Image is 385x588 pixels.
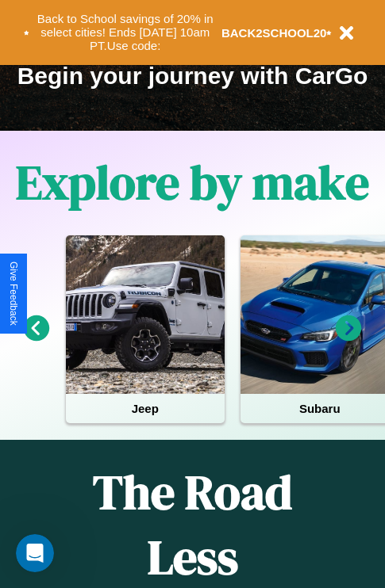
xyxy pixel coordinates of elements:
h1: Explore by make [16,150,369,215]
b: BACK2SCHOOL20 [221,26,327,40]
div: Give Feedback [8,262,19,326]
iframe: Intercom live chat [16,534,54,572]
button: Back to School savings of 20% in select cities! Ends [DATE] 10am PT.Use code: [29,8,221,57]
h4: Jeep [66,394,225,423]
